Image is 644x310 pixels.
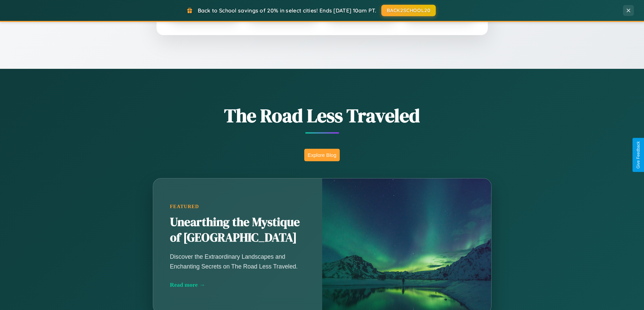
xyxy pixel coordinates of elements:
[170,204,305,209] div: Featured
[119,103,525,129] h1: The Road Less Traveled
[304,149,340,161] button: Explore Blog
[170,252,305,271] p: Discover the Extraordinary Landscapes and Enchanting Secrets on The Road Less Traveled.
[170,281,305,288] div: Read more →
[170,215,305,246] h2: Unearthing the Mystique of [GEOGRAPHIC_DATA]
[381,5,436,16] button: BACK2SCHOOL20
[198,7,376,14] span: Back to School savings of 20% in select cities! Ends [DATE] 10am PT.
[636,141,641,169] div: Give Feedback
